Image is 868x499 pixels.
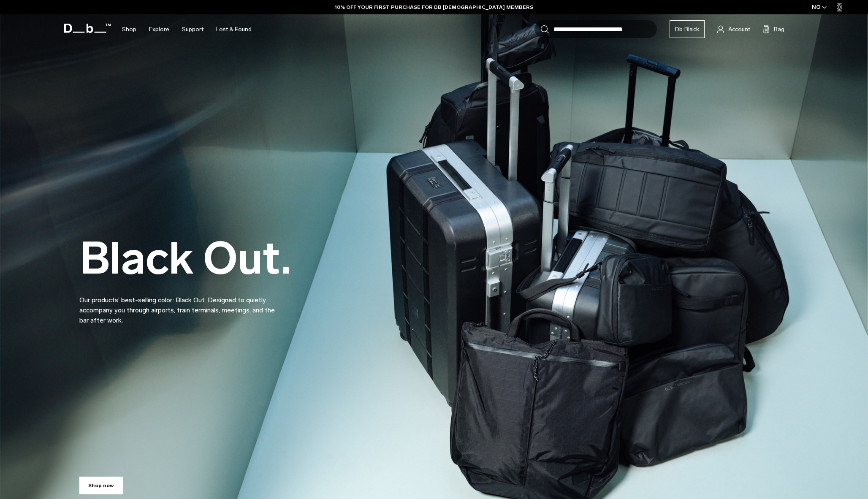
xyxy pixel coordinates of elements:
[79,477,123,494] a: Shop now
[79,285,282,325] p: Our products’ best-selling color: Black Out. Designed to quietly accompany you through airports, ...
[763,24,784,34] button: Bag
[728,25,750,34] span: Account
[149,14,169,44] a: Explore
[79,236,291,281] h2: Black Out.
[122,14,136,44] a: Shop
[335,3,533,11] a: 10% OFF YOUR FIRST PURCHASE FOR DB [DEMOGRAPHIC_DATA] MEMBERS
[717,24,750,34] a: Account
[670,20,705,38] a: Db Black
[774,25,784,34] span: Bag
[182,14,203,44] a: Support
[216,14,252,44] a: Lost & Found
[116,14,258,44] nav: Main Navigation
